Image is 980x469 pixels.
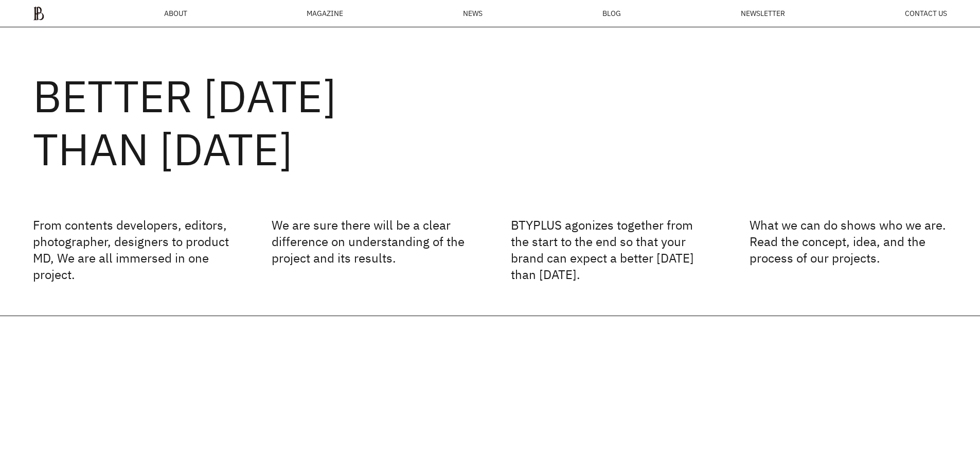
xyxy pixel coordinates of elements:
[602,10,621,17] a: BLOG
[741,10,785,17] a: NEWSLETTER
[272,217,469,283] p: We are sure there will be a clear difference on understanding of the project and its results.
[463,10,483,17] a: NEWS
[750,217,947,283] p: What we can do shows who we are. Read the concept, idea, and the process of our projects.
[307,10,343,17] div: MAGAZINE
[905,10,947,17] a: CONTACT US
[164,10,187,17] a: ABOUT
[33,70,947,176] h2: BETTER [DATE] THAN [DATE]
[511,217,708,283] p: BTYPLUS agonizes together from the start to the end so that your brand can expect a better [DATE]...
[33,217,230,283] p: From contents developers, editors, photographer, designers to product MD, We are all immersed in ...
[33,6,44,21] img: ba379d5522eb3.png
